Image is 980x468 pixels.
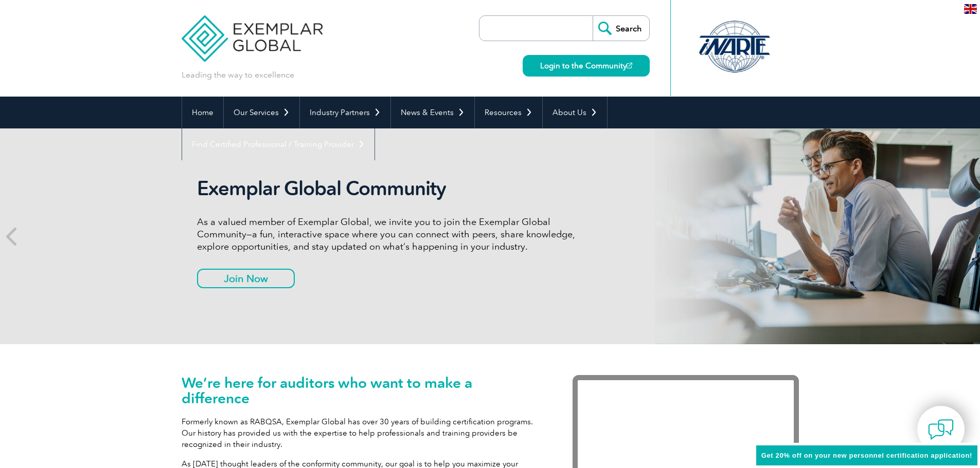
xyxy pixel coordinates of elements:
[928,417,954,442] img: contact-chat.png
[197,177,583,200] h2: Exemplar Global Community
[182,97,223,128] a: Home
[593,16,649,41] input: Search
[475,97,542,128] a: Resources
[182,375,542,406] h1: We’re here for auditors who want to make a difference
[964,4,977,14] img: en
[197,269,295,288] a: Join Now
[391,97,474,128] a: News & Events
[182,69,294,81] p: Leading the way to excellence
[224,97,299,128] a: Our Services
[523,55,650,77] a: Login to the Community
[182,416,542,450] p: Formerly known as RABQSA, Exemplar Global has over 30 years of building certification programs. O...
[543,97,607,128] a: About Us
[627,63,632,68] img: open_square.png
[761,452,972,459] span: Get 20% off on your new personnel certification application!
[197,216,583,253] p: As a valued member of Exemplar Global, we invite you to join the Exemplar Global Community—a fun,...
[300,97,390,128] a: Industry Partners
[182,128,375,160] a: Find Certified Professional / Training Provider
